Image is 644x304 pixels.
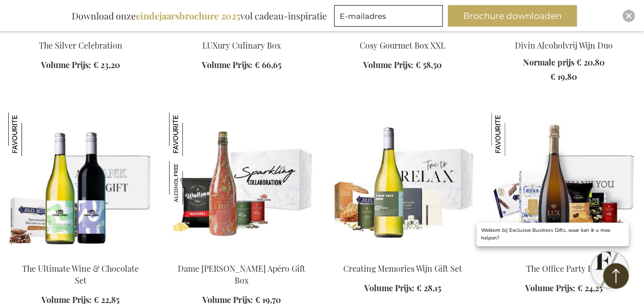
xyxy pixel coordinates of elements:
img: Dame Jeanne Biermocktail Apéro Gift Box [169,161,213,205]
input: E-mailadres [334,5,443,27]
img: Dame Jeanne Biermocktail Apéro Gift Box [169,113,314,256]
a: LUXury Culinary Box [202,40,280,51]
span: € 23,20 [93,59,120,70]
a: The Ultimate Wine & Chocolate Set [22,263,139,286]
a: € 19,80 [523,71,604,83]
span: € 20,80 [576,57,604,68]
a: The Office Party Box The Office Party Box [491,250,636,259]
img: The Ultimate Wine & Chocolate Set [8,113,52,156]
div: Close [622,10,635,22]
a: Cosy Gourmet Box XXL [330,27,475,37]
a: Personalised White Wine [330,250,475,259]
span: Volume Prijs: [41,59,91,70]
span: Volume Prijs: [525,283,575,293]
form: marketing offers and promotions [334,5,446,30]
span: Volume Prijs: [202,59,252,70]
a: The Silver Celebration [8,27,153,37]
button: Brochure downloaden [448,5,577,27]
a: Divin Alcoholvrij Wijn Duo [514,40,612,51]
a: Volume Prijs: € 28,15 [364,283,441,294]
a: Creating Memories Wijn Gift Set [343,263,462,274]
span: Volume Prijs: [364,283,414,293]
span: € 66,65 [254,59,281,70]
a: Volume Prijs: € 23,20 [41,59,120,71]
a: Volume Prijs: € 66,65 [202,59,281,71]
b: eindejaarsbrochure 2025 [136,10,240,22]
div: Download onze vol cadeau-inspiratie [67,5,331,27]
span: € 19,80 [550,71,577,82]
a: Cosy Gourmet Box XXL [360,40,445,51]
span: € 28,15 [417,283,441,293]
a: Divin Non-Alcoholic Wine Duo [491,27,636,37]
img: Dame Jeanne Biermocktail Apéro Gift Box [169,113,213,156]
img: The Ultimate Wine & Chocolate Set [8,113,153,256]
a: The Ultimate Wine & Chocolate Set The Ultimate Wine & Chocolate Set [8,250,153,259]
a: The Office Party Box [526,263,601,274]
a: Dame [PERSON_NAME] Apéro Gift Box [178,263,305,286]
img: The Office Party Box [491,113,535,156]
img: Personalised White Wine [330,113,475,256]
a: LUXury Culinary Box [169,27,314,37]
a: Dame Jeanne Biermocktail Apéro Gift Box Dame Jeanne Biermocktail Apéro Gift Box Dame Jeanne Bierm... [169,250,314,259]
span: Normale prijs [523,57,574,68]
span: € 24,25 [577,283,602,293]
a: Volume Prijs: € 58,50 [363,59,442,71]
img: Close [626,13,632,19]
a: Volume Prijs: € 24,25 [525,283,602,294]
img: The Office Party Box [491,113,636,256]
span: € 58,50 [416,59,442,70]
span: Volume Prijs: [363,59,413,70]
a: The Silver Celebration [39,40,122,51]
